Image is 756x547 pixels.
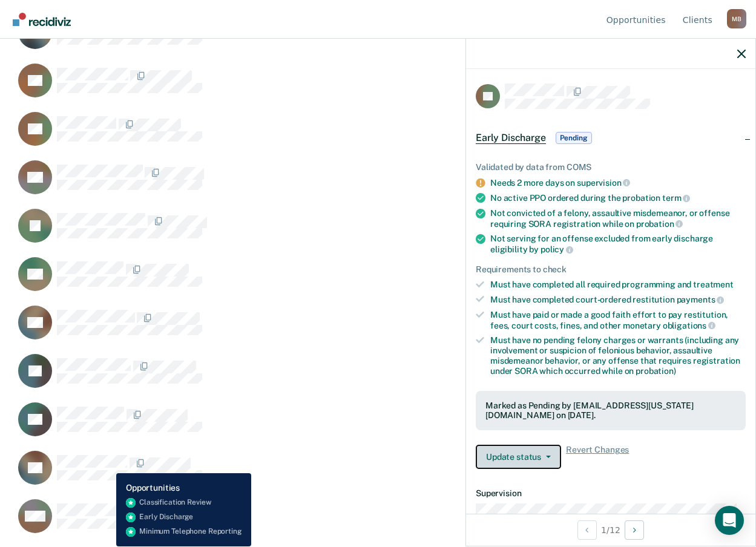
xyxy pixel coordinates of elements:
div: M B [727,9,746,28]
button: Update status [476,445,561,469]
div: No active PPO ordered during the probation [490,192,746,203]
div: Not convicted of a felony, assaultive misdemeanor, or offense requiring SORA registration while on [490,208,746,229]
div: Must have no pending felony charges or warrants (including any involvement or suspicion of feloni... [490,335,746,376]
div: CaseloadOpportunityCell-0793537 [15,111,651,160]
span: policy [541,244,573,254]
div: CaseloadOpportunityCell-0833081 [15,63,651,111]
span: payments [677,295,725,304]
button: Previous Opportunity [577,520,597,540]
span: obligations [663,321,715,330]
div: Not serving for an offense excluded from early discharge eligibility by [490,234,746,254]
div: Early DischargePending [466,119,755,157]
div: Must have completed all required programming and [490,280,746,290]
div: CaseloadOpportunityCell-0815982 [15,450,651,499]
div: CaseloadOpportunityCell-0811465 [15,160,651,208]
div: Requirements to check [476,264,746,275]
img: Recidiviz [13,13,71,26]
div: Marked as Pending by [EMAIL_ADDRESS][US_STATE][DOMAIN_NAME] on [DATE]. [485,401,736,421]
div: CaseloadOpportunityCell-0795034 [15,499,651,547]
div: CaseloadOpportunityCell-0794404 [15,305,651,353]
div: Needs 2 more days on supervision [490,177,746,188]
button: Profile dropdown button [727,9,746,28]
span: Early Discharge [476,132,546,144]
span: term [662,193,690,203]
button: Next Opportunity [625,520,644,540]
span: Revert Changes [566,445,629,469]
div: 1 / 12 [466,514,755,546]
span: probation) [636,366,676,376]
span: Pending [556,132,592,144]
div: CaseloadOpportunityCell-0813188 [15,208,651,257]
span: treatment [693,280,734,289]
div: CaseloadOpportunityCell-0699905 [15,257,651,305]
div: Validated by data from COMS [476,162,746,172]
div: CaseloadOpportunityCell-0794946 [15,353,651,402]
div: Open Intercom Messenger [715,506,744,535]
div: Must have completed court-ordered restitution [490,294,746,305]
div: CaseloadOpportunityCell-0834321 [15,402,651,450]
dt: Supervision [476,488,746,499]
div: Must have paid or made a good faith effort to pay restitution, fees, court costs, fines, and othe... [490,310,746,330]
span: probation [636,219,683,229]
